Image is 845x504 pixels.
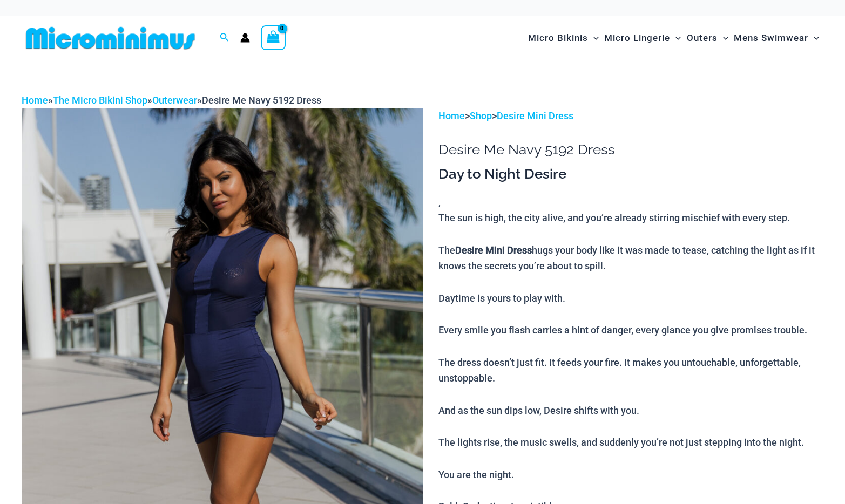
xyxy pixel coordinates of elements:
[455,244,532,256] b: Desire Mini Dress
[261,25,286,50] a: View Shopping Cart, empty
[470,110,492,121] a: Shop
[438,110,465,121] a: Home
[438,165,823,183] h3: Day to Night Desire
[22,26,199,50] img: MM SHOP LOGO FLAT
[588,24,599,52] span: Menu Toggle
[22,94,48,106] a: Home
[220,31,229,45] a: Search icon link
[22,94,321,106] span: » » »
[438,108,823,124] p: > >
[202,94,321,106] span: Desire Me Navy 5192 Dress
[687,24,718,52] span: Outers
[152,94,197,106] a: Outerwear
[670,24,681,52] span: Menu Toggle
[528,24,588,52] span: Micro Bikinis
[718,24,728,52] span: Menu Toggle
[808,24,819,52] span: Menu Toggle
[240,33,250,43] a: Account icon link
[53,94,147,106] a: The Micro Bikini Shop
[731,22,822,55] a: Mens SwimwearMenu ToggleMenu Toggle
[524,20,823,56] nav: Site Navigation
[601,22,684,55] a: Micro LingerieMenu ToggleMenu Toggle
[734,24,808,52] span: Mens Swimwear
[497,110,573,121] a: Desire Mini Dress
[438,141,823,158] h1: Desire Me Navy 5192 Dress
[525,22,601,55] a: Micro BikinisMenu ToggleMenu Toggle
[604,24,670,52] span: Micro Lingerie
[684,22,731,55] a: OutersMenu ToggleMenu Toggle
